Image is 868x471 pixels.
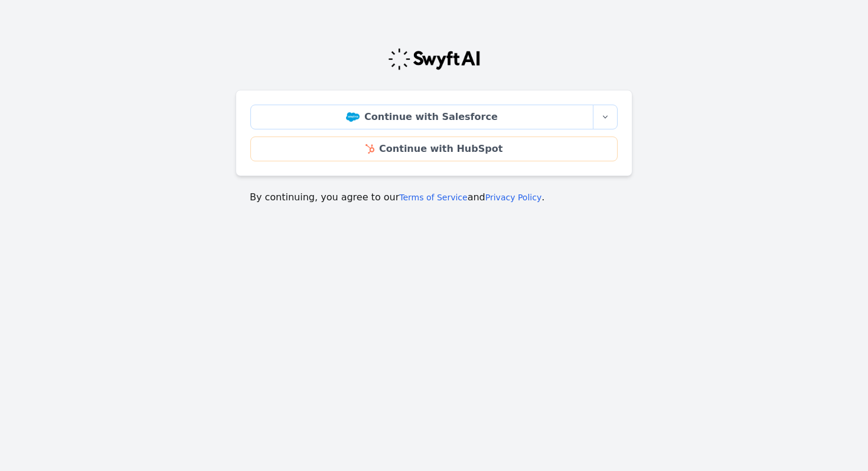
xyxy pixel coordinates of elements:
a: Continue with HubSpot [250,137,618,161]
img: Salesforce [346,112,360,122]
a: Continue with Salesforce [250,105,593,129]
a: Privacy Policy [485,193,541,202]
img: HubSpot [366,144,374,154]
img: Swyft Logo [387,47,481,71]
p: By continuing, you agree to our and . [250,190,618,204]
a: Terms of Service [399,193,467,202]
